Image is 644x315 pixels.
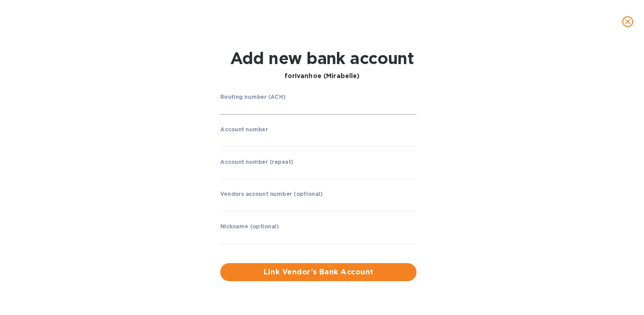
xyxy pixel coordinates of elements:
[220,224,279,230] label: Nickname (optional)
[227,267,409,278] span: Link Vendor’s Bank Account
[220,192,322,197] label: Vendors account number (optional)
[230,49,414,68] h1: Add new bank account
[220,263,417,281] button: Link Vendor’s Bank Account
[220,159,294,165] label: Account number (repeat)
[284,72,360,79] b: for Ivanhoe (Mirabelle)
[617,11,639,32] button: close
[220,127,268,132] label: Account number
[220,94,285,100] label: Routing number (ACH)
